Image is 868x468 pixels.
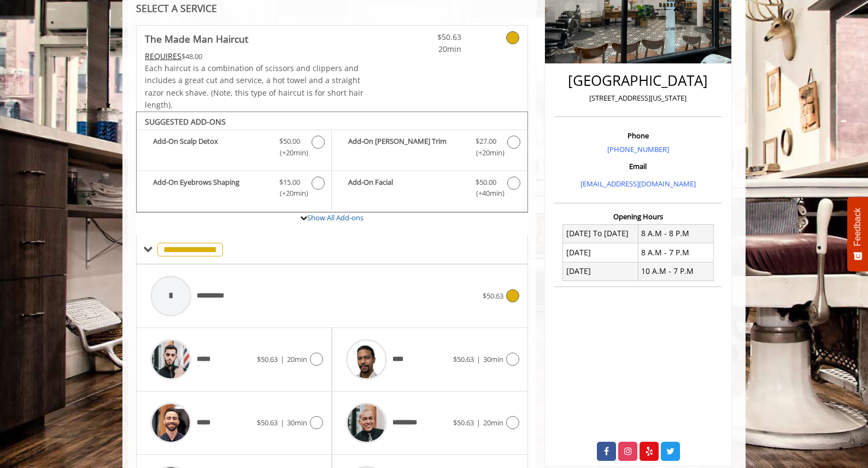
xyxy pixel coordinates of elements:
[145,63,363,110] span: Each haircut is a combination of scissors and clippers and includes a great cut and service, a ho...
[397,31,461,43] span: $50.63
[483,354,503,364] span: 30min
[638,262,713,280] td: 10 A.M - 7 P.M
[477,354,480,364] span: |
[476,136,496,147] span: $27.00
[638,243,713,262] td: 8 A.M - 7 P.M
[483,418,503,428] span: 20min
[563,243,638,262] td: [DATE]
[279,136,300,147] span: $50.00
[563,224,638,243] td: [DATE] To [DATE]
[580,179,696,189] a: [EMAIL_ADDRESS][DOMAIN_NAME]
[145,31,248,46] b: The Made Man Haircut
[287,418,307,428] span: 30min
[563,262,638,280] td: [DATE]
[557,92,719,104] p: [STREET_ADDRESS][US_STATE]
[483,291,503,301] span: $50.63
[853,208,863,246] span: Feedback
[307,213,363,223] a: Show All Add-ons
[554,213,722,220] h3: Opening Hours
[557,162,719,170] h3: Email
[847,197,868,271] button: Feedback - Show survey
[279,177,300,188] span: $15.00
[274,188,306,199] span: (+20min )
[607,144,669,154] a: [PHONE_NUMBER]
[280,354,284,364] span: |
[142,177,326,202] label: Add-On Eyebrows Shaping
[397,43,461,55] span: 20min
[453,354,474,364] span: $50.63
[274,147,306,159] span: (+20min )
[337,177,521,202] label: Add-On Facial
[145,51,181,61] span: This service needs some Advance to be paid before we block your appointment
[142,136,326,161] label: Add-On Scalp Detox
[136,3,528,14] div: SELECT A SERVICE
[348,177,464,200] b: Add-On Facial
[257,354,278,364] span: $50.63
[638,224,713,243] td: 8 A.M - 8 P.M
[348,136,464,159] b: Add-On [PERSON_NAME] Trim
[280,418,284,428] span: |
[257,418,278,428] span: $50.63
[453,418,474,428] span: $50.63
[145,116,226,127] b: SUGGESTED ADD-ONS
[470,188,502,199] span: (+40min )
[477,418,480,428] span: |
[153,177,268,200] b: Add-On Eyebrows Shaping
[287,354,307,364] span: 20min
[136,112,528,213] div: The Made Man Haircut Add-onS
[337,136,521,161] label: Add-On Beard Trim
[145,50,365,62] div: $48.00
[470,147,502,159] span: (+20min )
[557,132,719,139] h3: Phone
[153,136,268,159] b: Add-On Scalp Detox
[476,177,496,188] span: $50.00
[557,73,719,89] h2: [GEOGRAPHIC_DATA]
